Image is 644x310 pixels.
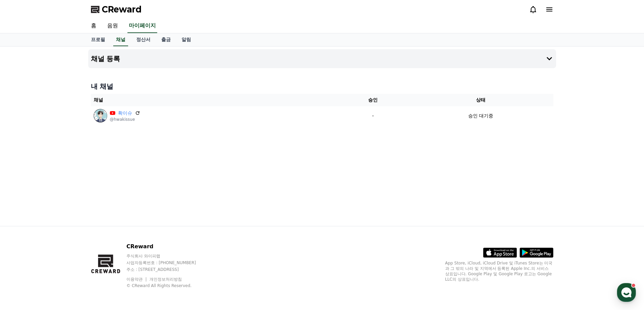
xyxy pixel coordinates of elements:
[113,33,128,46] a: 채널
[126,243,209,251] p: CReward
[102,4,142,15] span: CReward
[408,94,553,106] th: 상태
[91,55,120,62] h4: 채널 등록
[131,33,156,46] a: 정산서
[86,33,111,46] a: 프로필
[127,19,157,33] a: 마이페이지
[126,260,209,265] p: 사업자등록번호 : [PHONE_NUMBER]
[340,112,406,119] p: -
[126,253,209,259] p: 주식회사 와이피랩
[118,110,132,117] a: 확이슈
[445,260,553,282] p: App Store, iCloud, iCloud Drive 및 iTunes Store는 미국과 그 밖의 나라 및 지역에서 등록된 Apple Inc.의 서비스 상표입니다. Goo...
[126,267,209,272] p: 주소 : [STREET_ADDRESS]
[86,19,102,33] a: 홈
[91,82,553,91] h4: 내 채널
[110,117,140,122] p: @hwakissue
[156,33,176,46] a: 출금
[91,4,142,15] a: CReward
[88,49,556,68] button: 채널 등록
[149,277,182,282] a: 개인정보처리방침
[91,94,338,106] th: 채널
[338,94,408,106] th: 승인
[126,277,148,282] a: 이용약관
[94,109,107,122] img: 확이슈
[176,33,196,46] a: 알림
[468,112,493,119] p: 승인 대기중
[126,283,209,288] p: © CReward All Rights Reserved.
[102,19,123,33] a: 음원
